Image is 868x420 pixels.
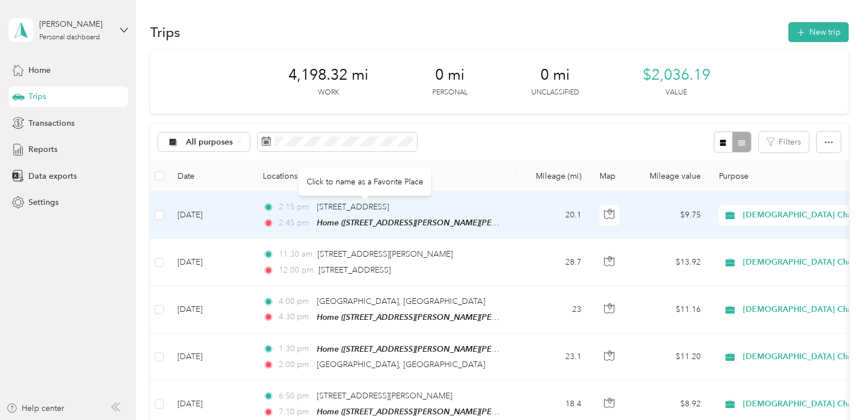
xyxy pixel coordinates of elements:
td: 28.7 [515,239,590,286]
span: Home ([STREET_ADDRESS][PERSON_NAME][PERSON_NAME]) [317,344,546,354]
p: Value [666,88,687,98]
p: Work [318,88,339,98]
span: 11:30 am [279,248,312,261]
span: Home ([STREET_ADDRESS][PERSON_NAME][PERSON_NAME]) [317,312,546,322]
span: Settings [28,196,59,208]
span: Home ([STREET_ADDRESS][PERSON_NAME][PERSON_NAME]) [317,218,546,228]
td: $11.20 [630,333,710,381]
th: Date [168,160,254,192]
span: 4:30 pm [279,311,311,323]
span: 7:10 pm [279,406,311,418]
span: 2:45 pm [279,217,311,229]
span: Reports [28,143,57,155]
button: Help center [6,402,64,414]
td: [DATE] [168,192,254,239]
span: Trips [28,90,46,102]
td: $13.92 [630,239,710,286]
td: [DATE] [168,333,254,381]
span: 0 mi [540,66,570,84]
td: [DATE] [168,286,254,333]
span: Data exports [28,170,77,182]
p: Personal [432,88,468,98]
td: 23 [515,286,590,333]
span: 4:00 pm [279,295,311,308]
span: 12:00 pm [279,264,313,277]
div: [PERSON_NAME] [39,18,110,30]
span: Transactions [28,117,75,129]
h1: Trips [150,26,180,38]
td: $11.16 [630,286,710,333]
span: [STREET_ADDRESS] [317,202,389,212]
span: 2:15 pm [279,201,311,213]
span: [STREET_ADDRESS][PERSON_NAME] [317,391,452,401]
span: Home [28,64,51,76]
td: $9.75 [630,192,710,239]
span: Home ([STREET_ADDRESS][PERSON_NAME][PERSON_NAME]) [317,407,546,417]
th: Map [590,160,630,192]
td: 20.1 [515,192,590,239]
td: [DATE] [168,239,254,286]
iframe: Everlance-gr Chat Button Frame [804,356,868,420]
th: Mileage (mi) [515,160,590,192]
button: New trip [788,22,849,42]
p: Unclassified [531,88,579,98]
span: $2,036.19 [643,66,710,84]
span: 1:30 pm [279,343,311,355]
td: 23.1 [515,333,590,381]
div: Click to name as a Favorite Place [299,168,431,196]
th: Locations [254,160,515,192]
th: Mileage value [630,160,710,192]
span: All purposes [186,138,233,146]
span: 4,198.32 mi [288,66,369,84]
span: [GEOGRAPHIC_DATA], [GEOGRAPHIC_DATA] [317,297,485,306]
button: Filters [759,131,809,153]
div: Personal dashboard [39,34,100,41]
span: [STREET_ADDRESS][PERSON_NAME] [317,249,453,259]
span: 0 mi [435,66,465,84]
span: 6:50 pm [279,390,311,402]
span: [GEOGRAPHIC_DATA], [GEOGRAPHIC_DATA] [317,360,485,369]
span: [STREET_ADDRESS] [319,265,391,275]
span: 2:00 pm [279,359,311,371]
